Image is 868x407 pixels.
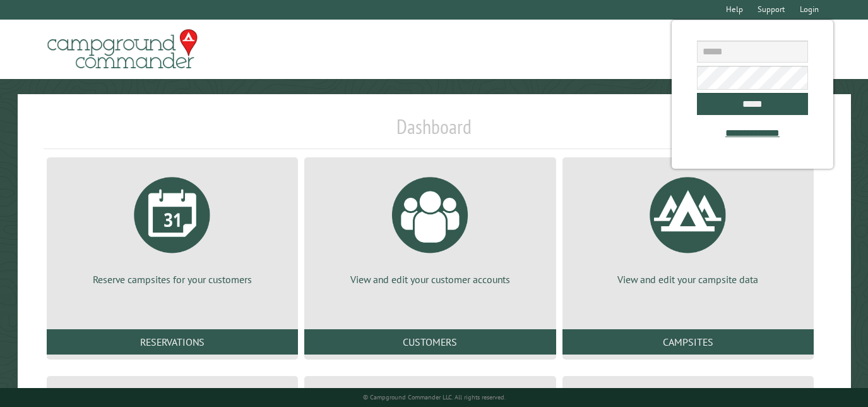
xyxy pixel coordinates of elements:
p: View and edit your customer accounts [319,272,540,286]
p: View and edit your campsite data [578,272,799,286]
a: Reserve campsites for your customers [62,167,283,286]
small: © Campground Commander LLC. All rights reserved. [363,393,506,401]
a: Campsites [562,329,814,355]
a: View and edit your customer accounts [319,167,540,286]
a: Customers [304,329,556,355]
img: Campground Commander [44,25,201,74]
p: Reserve campsites for your customers [62,272,283,286]
h1: Dashboard [44,114,825,149]
a: View and edit your campsite data [578,167,799,286]
a: Reservations [47,329,298,355]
